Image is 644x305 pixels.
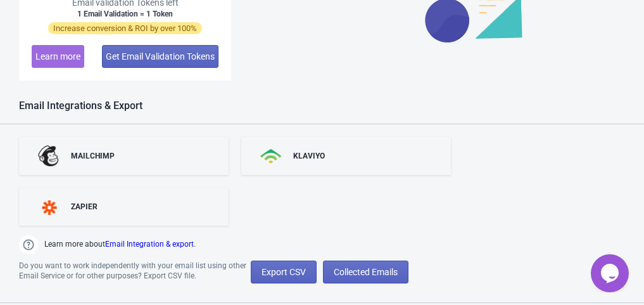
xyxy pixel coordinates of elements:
button: Learn more [32,45,84,68]
a: Email Integration & export [105,240,194,249]
div: MAILCHIMP [71,151,115,161]
img: help.png [19,235,38,254]
div: KLAVIYO [293,151,325,161]
span: Collected Emails [334,267,398,277]
span: Increase conversion & ROI by over 100% [48,22,202,34]
img: mailchimp.png [38,145,61,167]
iframe: chat widget [591,254,631,292]
div: Do you want to work independently with your email list using other Email Service or for other pur... [19,261,251,283]
button: Export CSV [251,261,317,283]
span: Learn more [35,51,80,62]
button: Get Email Validation Tokens [102,45,218,68]
span: Get Email Validation Tokens [106,51,215,62]
div: ZAPIER [71,202,98,212]
span: 1 Email Validation = 1 Token [77,9,173,19]
img: klaviyo.png [260,149,283,164]
span: Learn more about . [44,238,196,254]
img: zapier.svg [38,200,61,215]
button: Collected Emails [323,261,408,283]
span: Export CSV [262,267,306,277]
